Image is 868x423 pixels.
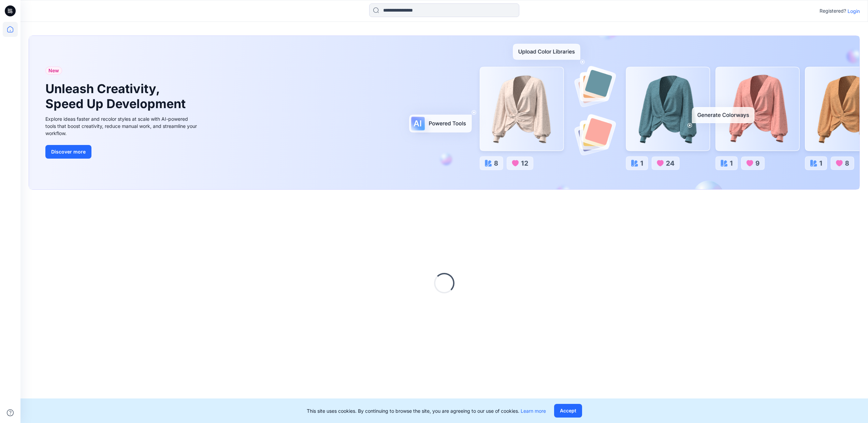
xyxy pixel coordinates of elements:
[307,407,546,414] p: This site uses cookies. By continuing to browse the site, you are agreeing to our use of cookies.
[848,8,860,15] p: Login
[554,404,582,418] button: Accept
[820,7,846,15] p: Registered?
[45,145,91,159] button: Discover more
[45,115,199,137] div: Explore ideas faster and recolor styles at scale with AI-powered tools that boost creativity, red...
[45,145,199,159] a: Discover more
[45,82,189,111] h1: Unleash Creativity, Speed Up Development
[48,67,59,75] span: New
[521,408,546,414] a: Learn more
